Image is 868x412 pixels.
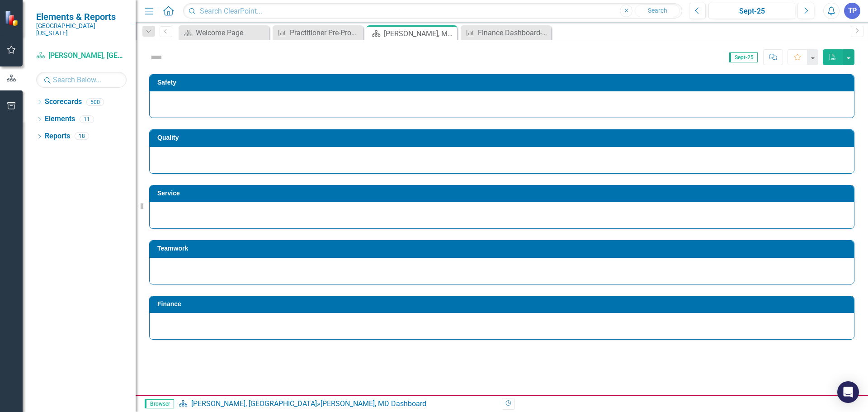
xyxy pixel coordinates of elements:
span: Elements & Reports [36,11,127,22]
span: Browser [145,399,174,408]
h3: Service [157,190,849,197]
h3: Safety [157,79,849,86]
a: Scorecards [45,97,82,107]
small: [GEOGRAPHIC_DATA][US_STATE] [36,22,127,37]
div: Welcome Page [196,27,267,38]
div: » [179,399,495,409]
div: Open Intercom Messenger [837,381,859,403]
h3: Teamwork [157,245,849,252]
img: ClearPoint Strategy [5,10,20,26]
div: 11 [80,115,94,123]
button: Sept-25 [708,3,795,19]
h3: Finance [157,301,849,308]
div: 500 [86,98,104,106]
div: 18 [75,133,89,140]
a: Elements [45,114,75,124]
h3: Quality [157,134,849,141]
input: Search ClearPoint... [183,3,682,19]
button: Search [635,5,680,17]
a: Welcome Page [181,27,267,38]
a: [PERSON_NAME], [GEOGRAPHIC_DATA] [36,51,127,61]
a: Practitioner Pre-Procedure Verification and Final Time Out Checklist Completed [275,27,361,38]
div: Sept-25 [712,6,792,17]
div: Finance Dashboard-[PERSON_NAME], [GEOGRAPHIC_DATA] [478,27,549,38]
a: Finance Dashboard-[PERSON_NAME], [GEOGRAPHIC_DATA] [463,27,549,38]
div: [PERSON_NAME], MD Dashboard [321,399,426,408]
input: Search Below... [36,72,127,88]
div: [PERSON_NAME], MD Dashboard [384,28,455,39]
span: Search [648,7,667,14]
span: Sept-25 [729,52,758,62]
a: [PERSON_NAME], [GEOGRAPHIC_DATA] [191,399,317,408]
div: Practitioner Pre-Procedure Verification and Final Time Out Checklist Completed [290,27,361,38]
a: Reports [45,131,70,142]
img: Not Defined [149,50,164,65]
button: TP [844,3,860,19]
